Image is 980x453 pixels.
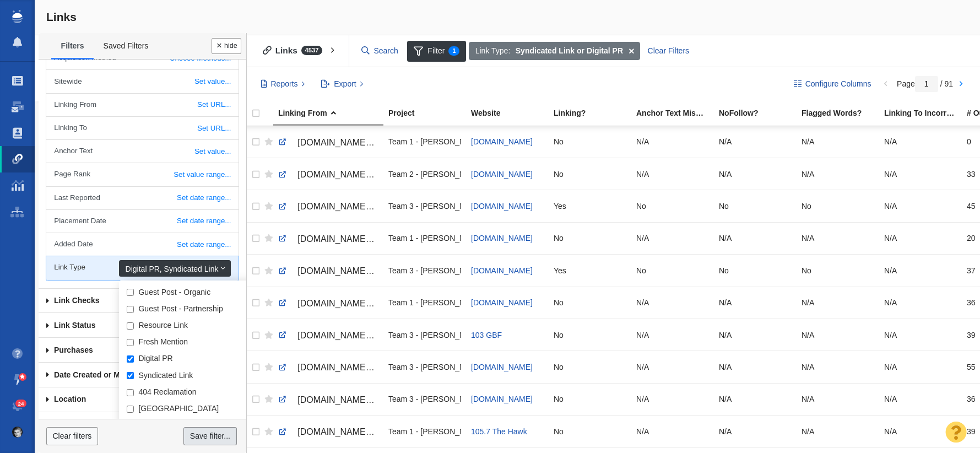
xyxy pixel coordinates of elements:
a: [DOMAIN_NAME][URL][US_STATE] [278,391,378,409]
div: Team 3 - [PERSON_NAME] | Summer | [PERSON_NAME]\Raleigh Realty\Raleigh Realty - Digital PR (Exter... [388,258,461,282]
div: No [802,258,874,282]
a: [DOMAIN_NAME] [471,298,533,307]
div: N/A [636,355,709,379]
div: N/A [719,419,792,443]
div: No [554,162,626,186]
a: [DOMAIN_NAME] [471,137,533,146]
div: N/A [636,162,709,186]
div: N/A [884,355,957,379]
span: [DOMAIN_NAME][URL][US_STATE] [297,266,440,276]
div: N/A [884,419,957,443]
div: N/A [802,227,874,250]
a: [DOMAIN_NAME] [471,170,533,179]
span: [DOMAIN_NAME][URL] [297,427,391,436]
div: N/A [802,323,874,347]
a: [DOMAIN_NAME] [471,395,533,403]
div: Linking To Incorrect? [884,109,966,117]
div: Team 1 - [PERSON_NAME] | [PERSON_NAME] | [PERSON_NAME]\[PERSON_NAME] Wellness (Hot Spring/Caldera... [388,130,461,154]
span: Page / 91 [897,79,953,88]
div: N/A [884,130,957,154]
div: Team 3 - [PERSON_NAME] | Summer | [PERSON_NAME]\Raleigh Realty\Raleigh Realty - Digital PR (Exter... [388,194,461,218]
a: Website [471,109,553,118]
div: Team 1 - [PERSON_NAME] | [PERSON_NAME] | [PERSON_NAME]\[PERSON_NAME] Wellness (Hot Spring/Caldera... [388,227,461,250]
div: No [554,227,626,250]
div: N/A [802,387,874,411]
span: Export [334,78,356,90]
span: 1 [448,46,459,56]
div: NoFollow? [719,109,800,117]
div: N/A [636,130,709,154]
span: Link Type: [475,45,511,57]
a: Linking From [278,109,387,118]
div: Team 3 - [PERSON_NAME] | Summer | [PERSON_NAME]\ProTrainings\ProTrainings - Digital PR - Searchin... [388,323,461,347]
a: [DOMAIN_NAME][URL][US_STATE] [278,262,378,281]
label: [GEOGRAPHIC_DATA] [138,403,219,413]
span: [DOMAIN_NAME][URL] [297,363,391,372]
div: N/A [802,419,874,443]
div: Team 1 - [PERSON_NAME] | [PERSON_NAME] | [PERSON_NAME]\Veracity (FLIP & Canopy)\Insurance Canopy ... [388,291,461,315]
a: Set date range... [46,187,238,209]
div: Linking From [278,109,387,117]
label: Resource Link [138,320,188,330]
button: Configure Columns [787,75,878,94]
a: 105.7 The Hawk [471,427,527,436]
div: N/A [719,387,792,411]
div: N/A [802,355,874,379]
span: Configure Columns [805,78,871,90]
div: N/A [636,323,709,347]
a: Set date range... [46,210,238,233]
span: 24 [15,400,27,408]
div: No [554,355,626,379]
a: [DOMAIN_NAME] [471,234,533,242]
a: [DOMAIN_NAME][URL] [278,230,378,249]
strong: Syndicated Link or Digital PR [516,45,623,57]
a: 103 GBF [471,331,502,339]
div: Clear Filters [641,42,695,61]
a: Save filter... [183,427,236,446]
a: Set value... [46,70,238,93]
div: N/A [636,419,709,443]
label: Syndicated Link [138,370,193,380]
div: N/A [636,291,709,315]
div: No [719,258,792,282]
div: N/A [884,227,957,250]
div: N/A [884,291,957,315]
div: No [636,258,709,282]
div: No [554,291,626,315]
span: [DOMAIN_NAME][URL][US_STATE] [297,395,440,405]
a: Anchor Text Mismatch? [636,109,718,118]
span: [DOMAIN_NAME] [471,266,533,275]
span: [DOMAIN_NAME][URL][US_STATE] [297,299,440,308]
a: [DOMAIN_NAME] [471,363,533,371]
a: Flagged Words? [802,109,883,118]
a: [DOMAIN_NAME][URL] [278,423,378,441]
div: Anchor text found on the page does not match the anchor text entered into BuzzStream [636,109,718,117]
div: N/A [636,227,709,250]
label: Link Type [54,258,111,277]
div: No [554,387,626,411]
a: Set date range... [46,233,238,256]
span: Filter [407,41,465,62]
div: No [802,194,874,218]
a: [DOMAIN_NAME][URL][US_STATE] [278,294,378,313]
span: [DOMAIN_NAME][URL] [297,234,391,244]
div: N/A [719,130,792,154]
div: N/A [636,387,709,411]
label: Digital PR [138,353,172,363]
span: Links [46,10,77,23]
button: Export [315,75,370,94]
a: Set URL... [46,117,238,139]
div: N/A [884,387,957,411]
label: Guest Post - Partnership [138,304,223,314]
span: Reports [271,78,298,90]
div: N/A [719,323,792,347]
div: No [554,323,626,347]
a: NoFollow? [719,109,800,118]
div: Linking? [554,109,635,117]
div: N/A [802,162,874,186]
img: a86837b758f9a69365881dc781ee9f45 [12,427,23,438]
